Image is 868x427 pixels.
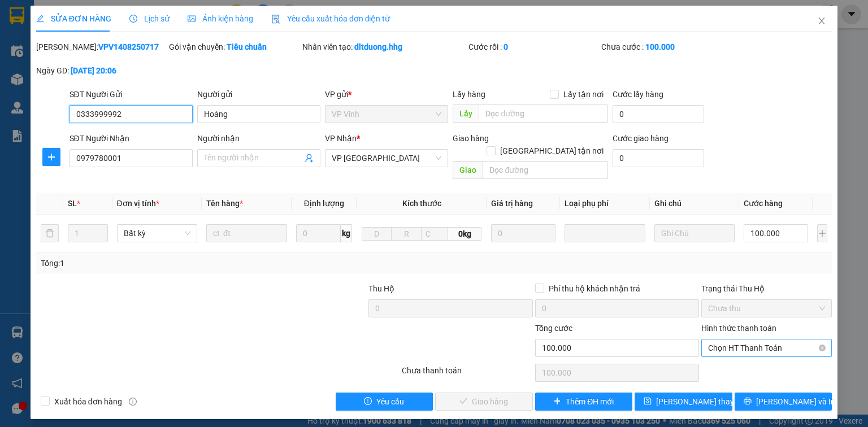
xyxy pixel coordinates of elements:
[169,41,300,53] div: Gói vận chuyển:
[71,66,116,75] b: [DATE] 20:06
[304,199,344,208] span: Định lượng
[566,395,614,408] span: Thêm ĐH mới
[435,393,533,411] button: checkGiao hàng
[70,132,193,145] div: SĐT Người Nhận
[453,161,483,179] span: Giao
[129,14,170,23] span: Lịch sử
[553,397,561,406] span: plus
[41,224,59,242] button: delete
[197,132,320,145] div: Người nhận
[325,134,357,143] span: VP Nhận
[479,104,608,123] input: Dọc đường
[644,397,652,406] span: save
[613,105,704,123] input: Cước lấy hàng
[368,284,394,293] span: Thu Hộ
[654,224,735,242] input: Ghi Chú
[362,227,392,241] input: D
[305,154,314,163] span: user-add
[560,193,650,215] th: Loại phụ phí
[227,42,267,51] b: Tiêu chuẩn
[391,227,422,241] input: R
[325,88,448,101] div: VP gửi
[43,152,60,162] span: plus
[332,106,441,123] span: VP Vinh
[117,199,159,208] span: Đơn vị tính
[744,199,783,208] span: Cước hàng
[354,42,402,51] b: dltduong.hhg
[819,345,826,351] span: close-circle
[364,397,372,406] span: exclamation-circle
[36,41,167,53] div: [PERSON_NAME]:
[271,15,280,24] img: icon
[744,397,752,406] span: printer
[535,324,572,333] span: Tổng cước
[708,339,825,356] span: Chọn HT Thanh Toán
[98,42,159,51] b: VPV1408250717
[124,225,191,242] span: Bất kỳ
[613,90,663,99] label: Cước lấy hàng
[421,227,448,241] input: C
[701,324,776,333] label: Hình thức thanh toán
[613,149,704,167] input: Cước giao hàng
[559,88,608,101] span: Lấy tận nơi
[302,41,466,53] div: Nhân viên tạo:
[817,224,827,242] button: plus
[708,300,825,317] span: Chưa thu
[601,41,732,53] div: Chưa cước :
[188,14,253,23] span: Ảnh kiện hàng
[332,150,441,167] span: VP Đà Nẵng
[197,88,320,101] div: Người gửi
[453,104,479,123] span: Lấy
[756,395,835,408] span: [PERSON_NAME] và In
[504,42,508,51] b: 0
[402,199,441,208] span: Kích thước
[656,395,747,408] span: [PERSON_NAME] thay đổi
[453,90,485,99] span: Lấy hàng
[36,15,44,23] span: edit
[645,42,675,51] b: 100.000
[650,193,740,215] th: Ghi chú
[491,199,533,208] span: Giá trị hàng
[735,393,832,411] button: printer[PERSON_NAME] và In
[41,257,336,269] div: Tổng: 1
[544,282,645,295] span: Phí thu hộ khách nhận trả
[129,398,137,406] span: info-circle
[206,224,287,242] input: VD: Bàn, Ghế
[613,134,669,143] label: Cước giao hàng
[341,224,352,242] span: kg
[336,393,433,411] button: exclamation-circleYêu cầu
[491,224,555,242] input: 0
[701,282,832,295] div: Trạng thái Thu Hộ
[817,16,826,25] span: close
[36,64,167,77] div: Ngày GD:
[535,393,633,411] button: plusThêm ĐH mới
[806,6,837,37] button: Close
[42,148,60,166] button: plus
[376,395,404,408] span: Yêu cầu
[468,41,599,53] div: Cước rồi :
[68,199,77,208] span: SL
[448,227,481,241] span: 0kg
[50,395,127,408] span: Xuất hóa đơn hàng
[36,14,111,23] span: SỬA ĐƠN HÀNG
[401,364,533,384] div: Chưa thanh toán
[188,15,196,23] span: picture
[70,88,193,101] div: SĐT Người Gửi
[483,161,608,179] input: Dọc đường
[453,134,489,143] span: Giao hàng
[129,15,137,23] span: clock-circle
[271,14,390,23] span: Yêu cầu xuất hóa đơn điện tử
[206,199,243,208] span: Tên hàng
[496,145,608,157] span: [GEOGRAPHIC_DATA] tận nơi
[635,393,732,411] button: save[PERSON_NAME] thay đổi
